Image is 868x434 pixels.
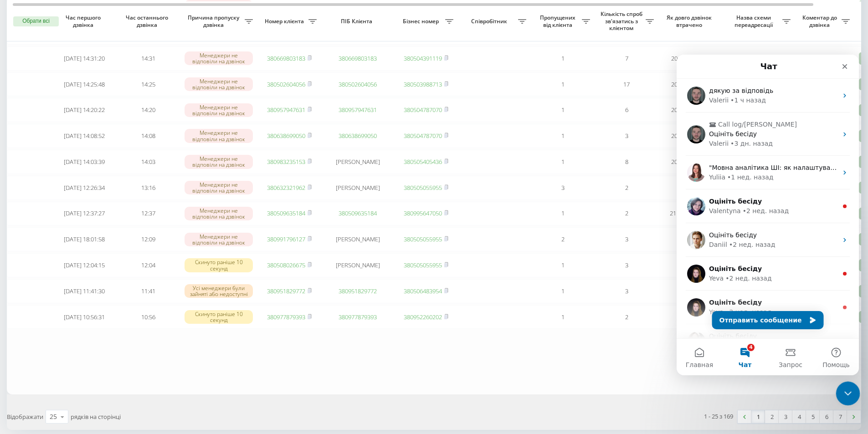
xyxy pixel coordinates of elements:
a: 380952260202 [404,313,442,321]
span: Назва схеми переадресації [727,14,782,28]
td: 1 [531,98,595,122]
a: 380638699050 [267,132,305,140]
td: 1 [531,202,595,226]
a: 380669803183 [267,54,305,62]
td: 21 годину тому [658,202,722,226]
a: 380505055955 [404,235,442,243]
td: 2 [531,227,595,251]
a: 6 [820,410,833,423]
span: Номер клієнта [262,18,308,25]
td: 14:31 [116,46,180,71]
a: 380506483954 [404,287,442,295]
td: 14:08 [116,124,180,148]
td: 2 [595,305,658,329]
td: 6 [595,98,658,122]
a: 380504391119 [404,54,442,62]
div: Менеджери не відповіли на дзвінок [185,207,253,220]
td: 3 [531,176,595,200]
td: 12:04 [116,253,180,277]
td: 3 [595,253,658,277]
td: 4 дні тому [658,227,722,251]
a: 4 [792,410,806,423]
td: 11:41 [116,279,180,303]
span: Коментар до дзвінка [800,14,842,28]
span: Пропущених від клієнта [535,14,582,28]
td: [DATE] 14:03:39 [52,150,116,174]
a: 380505055955 [404,184,442,192]
div: Скинуто раніше 10 секунд [185,310,253,324]
td: [DATE] 12:37:27 [52,202,116,226]
div: Менеджери не відповіли на дзвінок [185,155,253,168]
td: 12:09 [116,227,180,251]
td: [DATE] 12:04:15 [52,253,116,277]
td: 8 [595,150,658,174]
a: 380504787070 [404,132,442,140]
td: 3 [595,279,658,303]
td: [DATE] 11:41:30 [52,279,116,303]
td: день тому [658,176,722,200]
td: 14:25 [116,72,180,97]
span: Бізнес номер [399,18,445,25]
td: 1 [531,253,595,277]
a: 380508026675 [267,261,305,269]
td: [DATE] 10:56:31 [52,305,116,329]
td: 20 годин тому [658,98,722,122]
a: 380957947631 [267,106,305,114]
a: 380502604056 [339,80,377,88]
td: [DATE] 14:31:20 [52,46,116,71]
a: 380509635184 [339,209,377,217]
span: Причина пропуску дзвінка [185,14,245,28]
td: 3 [595,124,658,148]
a: 7 [833,410,847,423]
td: 10:56 [116,305,180,329]
a: 380983235153 [267,158,305,166]
span: рядків на сторінці [71,413,121,421]
td: [PERSON_NAME] [321,227,394,251]
td: [DATE] 14:20:22 [52,98,116,122]
td: [PERSON_NAME] [321,176,394,200]
a: 380505405436 [404,158,442,166]
div: Усі менеджери були зайняті або недоступні [185,284,253,298]
td: 1 [531,305,595,329]
td: 20 годин тому [658,46,722,71]
div: Менеджери не відповіли на дзвінок [185,181,253,194]
a: 380951829772 [339,287,377,295]
td: 3 [595,227,658,251]
td: 2 [595,176,658,200]
div: 1 - 25 з 169 [704,412,733,421]
td: 12:37 [116,202,180,226]
td: 14:03 [116,150,180,174]
td: 1 [531,150,595,174]
div: Скинуто раніше 10 секунд [185,258,253,272]
div: 25 [50,412,57,421]
a: 380632321962 [267,184,305,192]
td: 7 [595,46,658,71]
td: [DATE] 12:26:34 [52,176,116,200]
a: 380991796127 [267,235,305,243]
a: 380504787070 [404,106,442,114]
